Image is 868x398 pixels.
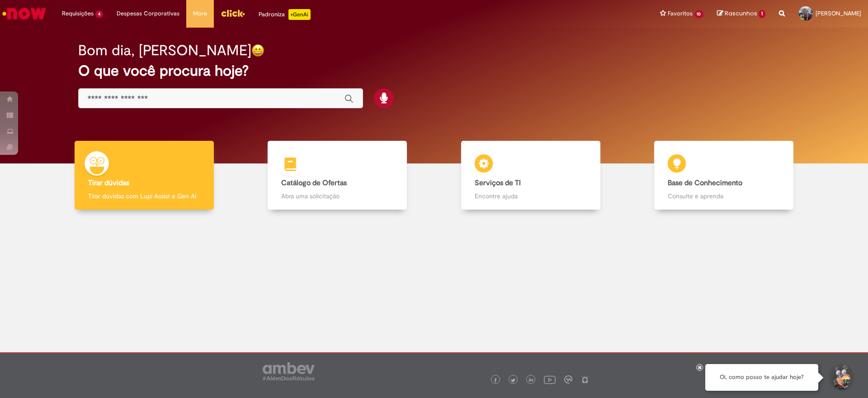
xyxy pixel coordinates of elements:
img: logo_footer_youtube.png [544,374,556,385]
b: Catálogo de Ofertas [281,178,347,187]
span: 10 [694,10,704,18]
img: logo_footer_twitter.png [511,378,515,383]
img: logo_footer_linkedin.png [529,378,533,383]
span: Requisições [62,9,94,18]
a: Tirar dúvidas Tirar dúvidas com Lupi Assist e Gen Ai [47,141,241,210]
a: Rascunhos [717,10,765,18]
span: Favoritos [668,9,693,18]
span: Rascunhos [725,9,757,18]
span: More [193,9,207,18]
p: Encontre ajuda [475,192,587,201]
h2: O que você procura hoje? [78,63,790,79]
button: Iniciar Conversa de Suporte [827,364,854,391]
div: Padroniza [259,9,311,20]
p: +GenAi [288,9,311,20]
b: Base de Conhecimento [668,178,742,187]
a: Catálogo de Ofertas Abra uma solicitação [241,141,434,210]
b: Serviços de TI [475,178,521,187]
p: Consulte e aprenda [668,192,780,201]
span: [PERSON_NAME] [816,10,861,17]
span: Despesas Corporativas [117,9,179,18]
span: 1 [759,10,765,18]
p: Abra uma solicitação [281,192,393,201]
img: logo_footer_naosei.png [581,375,589,384]
img: happy-face.png [251,44,264,57]
b: Tirar dúvidas [88,178,129,187]
img: logo_footer_workplace.png [564,375,572,384]
img: logo_footer_ambev_rotulo_gray.png [263,362,315,380]
div: Oi, como posso te ajudar hoje? [705,364,818,391]
span: 4 [95,10,103,18]
img: logo_footer_facebook.png [493,378,498,383]
img: ServiceNow [1,5,47,23]
a: Base de Conhecimento Consulte e aprenda [627,141,821,210]
h2: Bom dia, [PERSON_NAME] [78,43,251,58]
img: click_logo_yellow_360x200.png [221,6,245,20]
a: Serviços de TI Encontre ajuda [434,141,627,210]
p: Tirar dúvidas com Lupi Assist e Gen Ai [88,192,200,201]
